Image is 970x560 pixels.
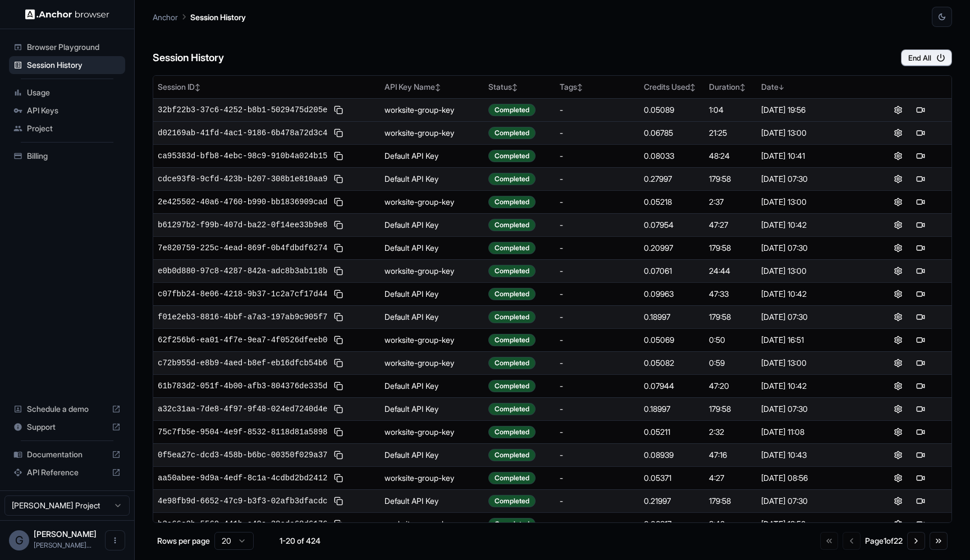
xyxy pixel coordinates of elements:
[158,334,327,346] span: 62f256b6-ea01-4f7e-9ea7-4f0526dfeeb0
[709,265,753,277] div: 24:44
[488,242,536,254] div: Completed
[577,83,583,91] span: ↕
[385,81,479,93] div: API Key Name
[644,380,700,392] div: 0.07944
[158,288,327,300] span: c07fbb24-8e06-4218-9b37-1c2a7cf17d44
[158,265,327,277] span: e0b0d880-97c8-4287-842a-adc8b3ab118b
[158,150,327,162] span: ca95383d-bfb8-4ebc-98c9-910b4a024b15
[761,242,862,254] div: [DATE] 07:30
[25,9,109,20] img: Anchor Logo
[644,334,700,346] div: 0.05069
[560,150,635,162] div: -
[158,426,327,438] span: 75c7fb5e-9504-4e9f-8532-8118d81a5898
[380,328,484,351] td: worksite-group-key
[644,357,700,369] div: 0.05082
[560,196,635,208] div: -
[380,420,484,443] td: worksite-group-key
[709,288,753,300] div: 47:33
[153,50,224,66] h6: Session History
[644,265,700,277] div: 0.07061
[9,400,125,418] div: Schedule a demo
[488,495,536,507] div: Completed
[380,213,484,236] td: Default API Key
[761,403,862,415] div: [DATE] 07:30
[560,311,635,323] div: -
[761,518,862,530] div: [DATE] 13:58
[761,127,862,139] div: [DATE] 13:00
[380,374,484,397] td: Default API Key
[27,467,107,478] span: API Reference
[488,472,536,484] div: Completed
[380,259,484,282] td: worksite-group-key
[560,81,635,93] div: Tags
[761,150,862,162] div: [DATE] 10:41
[560,380,635,392] div: -
[709,472,753,484] div: 4:27
[9,147,125,165] div: Billing
[27,403,107,415] span: Schedule a demo
[488,288,536,300] div: Completed
[560,426,635,438] div: -
[709,449,753,461] div: 47:16
[158,173,327,185] span: cdce93f8-9cfd-423b-b207-308b1e810aa9
[27,123,121,134] span: Project
[644,518,700,530] div: 0.06317
[158,242,327,254] span: 7e820759-225c-4ead-869f-0b4fdbdf6274
[865,535,903,547] div: Page 1 of 22
[644,150,700,162] div: 0.08033
[644,196,700,208] div: 0.05218
[709,150,753,162] div: 48:24
[761,81,862,93] div: Date
[158,403,327,415] span: a32c31aa-7de8-4f97-9f48-024ed7240d4e
[488,403,536,415] div: Completed
[644,127,700,139] div: 0.06785
[709,196,753,208] div: 2:37
[380,351,484,374] td: worksite-group-key
[709,518,753,530] div: 3:48
[380,512,484,535] td: worksite-group-key
[488,196,536,208] div: Completed
[644,449,700,461] div: 0.08939
[560,472,635,484] div: -
[761,265,862,277] div: [DATE] 13:00
[27,42,121,53] span: Browser Playground
[488,81,551,93] div: Status
[380,190,484,213] td: worksite-group-key
[560,173,635,185] div: -
[488,104,536,116] div: Completed
[488,357,536,369] div: Completed
[9,120,125,137] div: Project
[488,127,536,139] div: Completed
[709,426,753,438] div: 2:32
[709,127,753,139] div: 21:25
[380,282,484,305] td: Default API Key
[560,265,635,277] div: -
[709,104,753,116] div: 1:04
[27,150,121,162] span: Billing
[190,11,246,23] p: Session History
[158,380,327,392] span: 61b783d2-051f-4b00-afb3-804376de335d
[761,495,862,507] div: [DATE] 07:30
[644,81,700,93] div: Credits Used
[380,121,484,144] td: worksite-group-key
[158,81,376,93] div: Session ID
[644,104,700,116] div: 0.05089
[488,311,536,323] div: Completed
[709,495,753,507] div: 179:58
[901,49,952,66] button: End All
[380,443,484,466] td: Default API Key
[435,83,441,91] span: ↕
[195,83,200,91] span: ↕
[709,81,753,93] div: Duration
[380,466,484,489] td: worksite-group-key
[153,11,178,23] p: Anchor
[34,529,97,539] span: Greg Miller
[761,357,862,369] div: [DATE] 13:00
[709,380,753,392] div: 47:20
[158,472,327,484] span: aa50abee-9d9a-4edf-8c1a-4cdbd2bd2412
[644,173,700,185] div: 0.27997
[488,150,536,162] div: Completed
[761,449,862,461] div: [DATE] 10:43
[644,219,700,231] div: 0.07954
[761,104,862,116] div: [DATE] 19:56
